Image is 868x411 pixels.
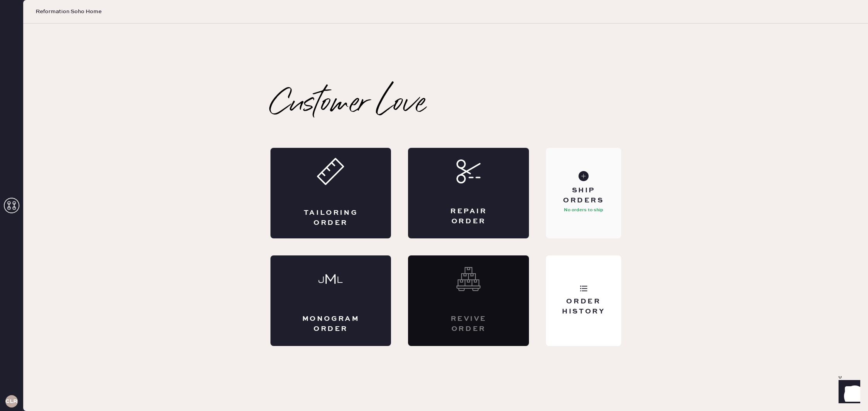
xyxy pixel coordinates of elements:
[439,314,498,334] div: Revive order
[36,8,102,15] span: Reformation Soho Home
[564,205,603,215] p: No orders to ship
[270,89,426,120] h2: Customer Love
[552,186,615,205] div: Ship Orders
[5,399,17,404] h3: CLR
[439,207,498,226] div: Repair Order
[301,208,360,228] div: Tailoring Order
[552,297,615,316] div: Order History
[301,314,360,334] div: Monogram Order
[831,376,865,409] iframe: Front Chat
[408,255,529,346] div: Interested? Contact us at care@hemster.co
